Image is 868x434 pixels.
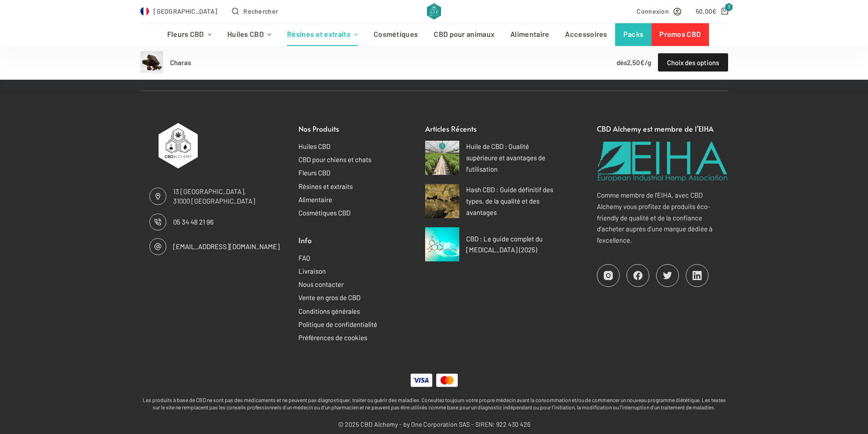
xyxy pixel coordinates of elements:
a: Packs [615,23,652,46]
a: Hash CBD : Guide définitif des types, de la qualité et des avantages [425,184,556,218]
a: 05 34 48 21 96 [173,218,214,226]
a: Select Country [140,6,218,16]
span: [GEOGRAPHIC_DATA] [154,6,217,16]
span: Hash CBD : Guide définitif des types, de la qualité et des avantages [466,184,556,218]
bdi: 2,50 [627,58,645,66]
span: € [712,7,716,15]
a: FAQ [298,254,310,262]
a: Cosmétiques [366,23,426,46]
a: LinkedIn [686,264,709,287]
a: Vente en gros de CBD [298,293,360,301]
a: CBD pour animaux [426,23,503,46]
h2: Nos Produits [298,123,430,134]
button: Ouvrir le formulaire de recherche [232,6,278,16]
a: Politique de confidentialité [298,320,377,328]
img: Le haschisch CBD de qualité supérieure se caractérise par sa forte concentration en CBD et sa tex... [425,184,459,218]
a: Sélectionner les options pour “Charas” [658,53,728,71]
a: Twitter [656,264,679,287]
a: Instagram [597,264,620,287]
a: Fleurs CBD [159,23,219,46]
bdi: 50,00 [696,7,717,15]
a: Nous contacter [298,280,344,288]
img: CBD Alchemy [427,3,441,20]
span: Connexion [637,6,669,16]
div: Charas [170,58,191,67]
a: Conditions générales [298,307,360,315]
a: Huiles CBD [219,23,279,46]
a: Panier d’achat [696,6,728,16]
img: FR Flag [140,7,149,16]
p: Comme membre de l'EIHA, avec CBD Alchemy vous profitez de produits éco-friendly de qualité et de ... [597,189,728,246]
nav: Menu d’en-tête [159,23,709,46]
a: Cosmétiques CBD [298,209,350,217]
a: CBD pour chiens et chats [298,155,371,163]
a: Alimentaire [503,23,557,46]
a: CBD : Le guide complet du [MEDICAL_DATA] (2025) [425,227,556,261]
span: CBD : Le guide complet du [MEDICAL_DATA] (2025) [466,233,556,256]
img: CBD ALCHEMY [159,123,198,168]
a: Accessoires [557,23,615,46]
h2: Articles Récents [425,123,556,134]
img: La structure moléculaire du cannabidiol (CBD) diffère légèrement de celle du THC, ce qui explique... [425,227,459,261]
a: Facebook [627,264,649,287]
a: Huiles CBD [298,142,330,150]
span: 1 [725,3,733,11]
p: Les produits à base de CBD ne sont pas des médicaments et ne peuvent pas diagnostiquer, traiter o... [140,397,728,411]
span: € [640,58,645,66]
a: Résines et extraits [298,182,353,190]
a: Connexion [637,6,681,16]
span: 13 [GEOGRAPHIC_DATA], 31000 [GEOGRAPHIC_DATA] [173,187,280,206]
span: Huile de CBD : Qualité supérieure et avantages de l’utilisation [466,141,556,174]
p: © 2025 CBD Alchemy - by One Corporation SAS - SIREN: 922 430 426 [140,420,728,429]
a: Promos CBD [652,23,709,46]
span: Rechercher [243,6,278,16]
a: Visitez le site web de l'EIHA [597,157,728,165]
a: [EMAIL_ADDRESS][DOMAIN_NAME] [173,242,280,250]
img: Le chanvre fleuri : la source de notre huile de CBD. [425,141,459,175]
a: Alimentaire [298,195,332,204]
img: Charas - Product Picture [140,51,163,74]
a: Fleurs CBD [298,168,330,177]
a: Livraison [298,267,326,275]
span: dès [616,58,627,66]
a: Résines et extraits [279,23,366,46]
span: /g [645,58,651,66]
h2: CBD Alchemy est membre de l’EIHA [597,123,728,134]
a: Huile de CBD : Qualité supérieure et avantages de l’utilisation [425,141,556,175]
a: Préférences de cookies [298,333,367,342]
img: CBD Alchemy est membre de l'EIHA [597,141,728,183]
h2: Info [298,235,430,245]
